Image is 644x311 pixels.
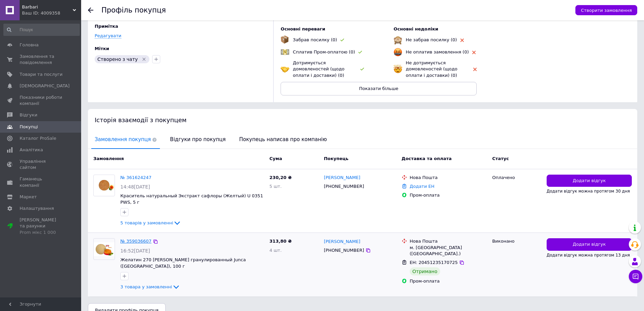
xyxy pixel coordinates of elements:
span: Додати відгук можна протягом 30 дня [547,189,630,194]
img: rating-tag-type [340,39,344,42]
span: Гаманець компанії [20,176,63,188]
img: emoji [281,36,289,44]
div: Оплачено [492,175,541,181]
div: Нова Пошта [410,238,487,244]
span: Відгуки [20,112,37,118]
div: Ваш ID: 4009358 [22,10,81,16]
div: м. [GEOGRAPHIC_DATA] ([GEOGRAPHIC_DATA].) [410,245,487,257]
span: Не забрав посилку (0) [406,37,457,42]
span: Показати більше [359,86,398,91]
a: Фото товару [93,238,115,260]
span: Дотримується домовленостей (щодо оплати і доставки) (0) [293,60,344,77]
div: Нова Пошта [410,175,487,181]
img: rating-tag-type [472,51,476,54]
span: 4 шт. [269,248,282,253]
span: Не дотримується домовленостей (щодо оплати і доставки) (0) [406,60,457,77]
span: Аналітика [20,147,43,153]
div: Prom мікс 1 000 [20,229,63,236]
span: Відгуки про покупця [167,131,229,148]
span: Покупець написав про компанію [236,131,330,148]
span: Управління сайтом [20,158,63,171]
span: Примітка [95,24,118,29]
span: Замовлення покупця [91,131,160,148]
img: emoji [393,36,402,44]
a: Фото товару [93,175,115,196]
button: Створити замовлення [575,5,637,15]
span: Створити замовлення [581,8,632,13]
span: [PERSON_NAME] та рахунки [20,217,63,236]
span: Основні переваги [281,26,325,31]
img: Фото товару [94,179,115,191]
span: Cума [269,156,282,161]
span: Доставка та оплата [402,156,452,161]
span: 3 товара у замовленні [120,284,172,289]
button: Додати відгук [547,238,632,251]
span: Статус [492,156,509,161]
span: 5 товарів у замовленні [120,220,173,225]
span: Покупець [324,156,349,161]
span: 5 шт. [269,184,282,189]
span: Маркет [20,194,37,200]
span: Основні недоліки [393,26,438,31]
span: Забрав посилку (0) [293,37,337,42]
span: Замовлення [93,156,124,161]
img: Фото товару [94,242,115,257]
a: 5 товарів у замовленні [120,220,181,225]
div: Повернутися назад [88,7,93,13]
a: Краситель натуральный Экстракт сафлоры (Желтый) U 0351 PWS, 5 г [120,193,263,205]
button: Додати відгук [547,175,632,187]
span: 16:52[DATE] [120,248,150,253]
span: Покупці [20,124,38,130]
h1: Профіль покупця [101,6,166,14]
span: Замовлення та повідомлення [20,53,63,66]
span: Додати відгук [573,178,606,184]
a: Желатин 270 [PERSON_NAME] гранулированный Junca ([GEOGRAPHIC_DATA]), 100 г [120,257,246,269]
svg: Видалити мітку [141,57,147,62]
span: Налаштування [20,205,54,212]
span: Barbari [22,4,73,10]
span: Мітки [95,46,109,51]
img: emoji [281,65,289,73]
img: rating-tag-type [358,51,362,54]
input: Пошук [3,24,80,36]
span: 313,80 ₴ [269,239,292,244]
div: Отримано [410,267,440,275]
span: Додати відгук можна протягом 13 дня [547,253,630,258]
div: Виконано [492,238,541,244]
a: [PERSON_NAME] [324,239,360,245]
div: [PHONE_NUMBER] [323,182,365,191]
a: № 359036607 [120,239,151,244]
span: Каталог ProSale [20,135,56,141]
span: Не оплатив замовлення (0) [406,49,469,54]
a: 3 товара у замовленні [120,284,180,289]
span: Додати відгук [573,241,606,248]
img: emoji [393,48,402,57]
button: Показати більше [281,82,477,95]
img: rating-tag-type [473,68,477,71]
div: Пром-оплата [410,278,487,284]
div: [PHONE_NUMBER] [323,246,365,255]
span: ЕН: 20451235170725 [410,260,458,265]
span: [DEMOGRAPHIC_DATA] [20,83,70,89]
span: Головна [20,42,39,48]
span: Створено з чату [97,57,138,62]
img: rating-tag-type [460,39,464,42]
span: Сплатив Пром-оплатою (0) [293,49,355,54]
span: Товари та послуги [20,71,63,77]
div: Пром-оплата [410,192,487,198]
a: № 361624247 [120,175,151,180]
a: Редагувати [95,33,121,39]
span: Показники роботи компанії [20,94,63,107]
img: emoji [281,48,289,57]
button: Чат з покупцем [629,270,642,283]
span: Історія взаємодії з покупцем [95,116,187,124]
a: Додати ЕН [410,184,434,189]
span: 230,20 ₴ [269,175,292,180]
img: rating-tag-type [360,68,364,71]
a: [PERSON_NAME] [324,175,360,181]
span: 14:48[DATE] [120,184,150,190]
img: emoji [393,65,402,73]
